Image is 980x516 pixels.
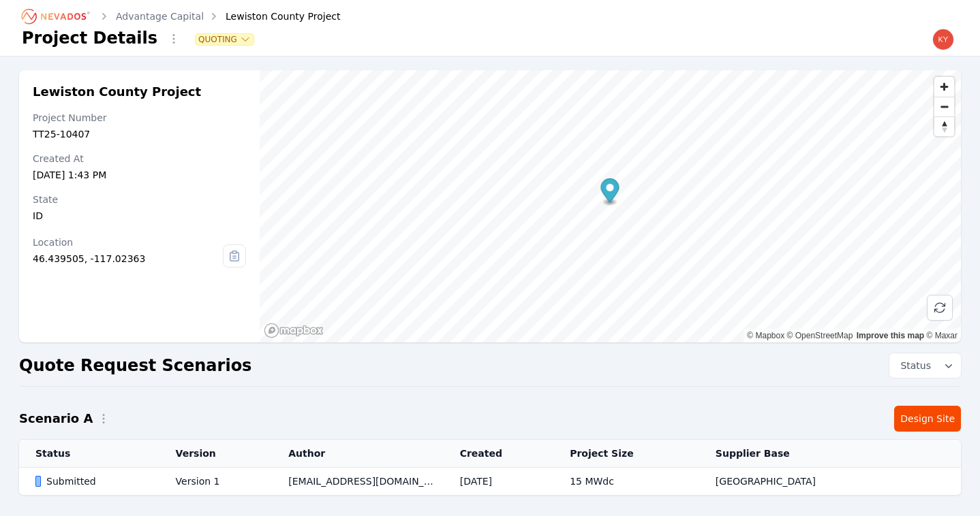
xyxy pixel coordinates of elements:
a: Advantage Capital [116,10,204,23]
span: Zoom out [934,97,954,116]
div: 46.439505, -117.02363 [33,252,223,265]
span: Reset bearing to north [934,117,954,136]
button: Quoting [196,34,254,45]
td: [GEOGRAPHIC_DATA] [699,468,906,496]
button: Zoom in [934,77,954,97]
h1: Project Details [22,27,157,49]
div: Project Number [33,111,246,125]
th: Project Size [553,440,699,468]
button: Status [889,353,961,378]
tr: SubmittedVersion 1[EMAIL_ADDRESS][DOMAIN_NAME][DATE]15 MWdc[GEOGRAPHIC_DATA] [19,468,961,496]
div: Submitted [35,474,153,488]
div: Map marker [601,178,619,206]
nav: Breadcrumb [22,5,340,27]
div: Lewiston County Project [206,10,340,23]
a: Mapbox homepage [264,323,324,338]
th: Status [19,440,159,468]
img: kyle.macdougall@nevados.solar [932,29,954,50]
h2: Lewiston County Project [33,84,246,100]
button: Zoom out [934,97,954,116]
div: State [33,193,246,206]
a: Design Site [894,406,961,432]
div: Created At [33,152,246,165]
th: Version [159,440,273,468]
h2: Scenario A [19,409,93,428]
span: Status [895,359,931,372]
th: Author [272,440,443,468]
td: Version 1 [159,468,273,496]
div: Location [33,236,223,249]
a: OpenStreetMap [787,331,853,340]
td: 15 MWdc [553,468,699,496]
th: Supplier Base [699,440,906,468]
a: Maxar [926,331,958,340]
canvas: Map [260,70,961,342]
div: [DATE] 1:43 PM [33,168,246,182]
h2: Quote Request Scenarios [19,355,251,376]
a: Mapbox [747,331,784,340]
td: [DATE] [444,468,553,496]
div: ID [33,209,246,223]
a: Improve this map [857,331,924,340]
div: TT25-10407 [33,127,246,141]
button: Reset bearing to north [934,116,954,136]
th: Created [444,440,553,468]
td: [EMAIL_ADDRESS][DOMAIN_NAME] [272,468,443,496]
